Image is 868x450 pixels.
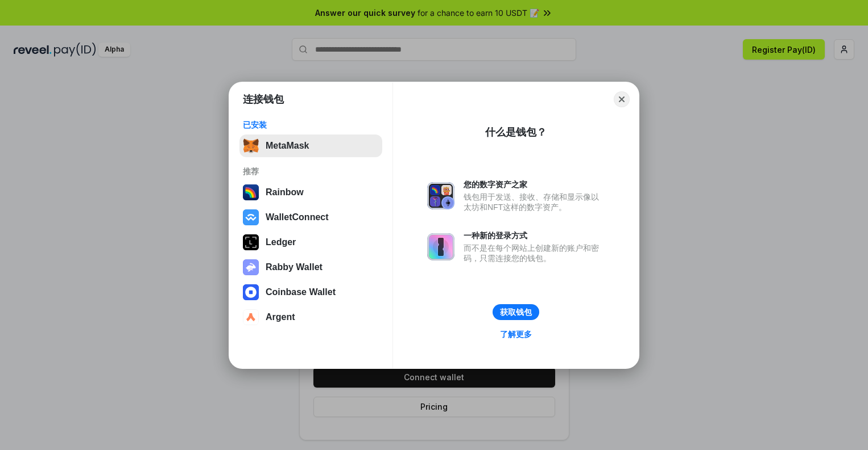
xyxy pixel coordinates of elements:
button: Rabby Wallet [239,256,382,279]
button: WalletConnect [239,206,382,229]
img: svg+xml,%3Csvg%20xmlns%3D%22http%3A%2F%2Fwww.w3.org%2F2000%2Fsvg%22%20fill%3D%22none%22%20viewBox... [427,182,454,209]
img: svg+xml,%3Csvg%20xmlns%3D%22http%3A%2F%2Fwww.w3.org%2F2000%2Fsvg%22%20fill%3D%22none%22%20viewBox... [243,259,259,275]
img: svg+xml,%3Csvg%20width%3D%2228%22%20height%3D%2228%22%20viewBox%3D%220%200%2028%2028%22%20fill%3D... [243,284,259,300]
img: svg+xml,%3Csvg%20xmlns%3D%22http%3A%2F%2Fwww.w3.org%2F2000%2Fsvg%22%20width%3D%2228%22%20height%3... [243,234,259,250]
div: 什么是钱包？ [485,125,547,139]
img: svg+xml,%3Csvg%20width%3D%2228%22%20height%3D%2228%22%20viewBox%3D%220%200%2028%2028%22%20fill%3D... [243,209,259,225]
div: 了解更多 [500,329,532,339]
div: 而不是在每个网站上创建新的账户和密码，只需连接您的钱包。 [464,243,605,263]
button: Argent [239,306,382,329]
div: WalletConnect [266,212,329,222]
div: Ledger [266,237,296,247]
button: Rainbow [239,181,382,204]
button: Coinbase Wallet [239,281,382,304]
img: svg+xml,%3Csvg%20xmlns%3D%22http%3A%2F%2Fwww.w3.org%2F2000%2Fsvg%22%20fill%3D%22none%22%20viewBox... [427,233,454,260]
div: 推荐 [243,166,379,176]
button: 获取钱包 [493,304,539,320]
a: 了解更多 [493,327,539,342]
img: svg+xml,%3Csvg%20fill%3D%22none%22%20height%3D%2233%22%20viewBox%3D%220%200%2035%2033%22%20width%... [243,138,259,154]
div: 已安装 [243,120,379,130]
h1: 连接钱包 [243,92,284,106]
div: 获取钱包 [500,307,532,317]
img: svg+xml,%3Csvg%20width%3D%2228%22%20height%3D%2228%22%20viewBox%3D%220%200%2028%2028%22%20fill%3D... [243,309,259,325]
div: 钱包用于发送、接收、存储和显示像以太坊和NFT这样的数字资产。 [464,192,605,212]
button: Close [614,91,630,107]
div: Coinbase Wallet [266,287,336,297]
img: svg+xml,%3Csvg%20width%3D%22120%22%20height%3D%22120%22%20viewBox%3D%220%200%20120%20120%22%20fil... [243,184,259,200]
button: Ledger [239,231,382,254]
div: 一种新的登录方式 [464,230,605,241]
button: MetaMask [239,134,382,157]
div: Rainbow [266,187,304,197]
div: 您的数字资产之家 [464,179,605,190]
div: Rabby Wallet [266,262,323,272]
div: Argent [266,312,295,322]
div: MetaMask [266,141,309,151]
